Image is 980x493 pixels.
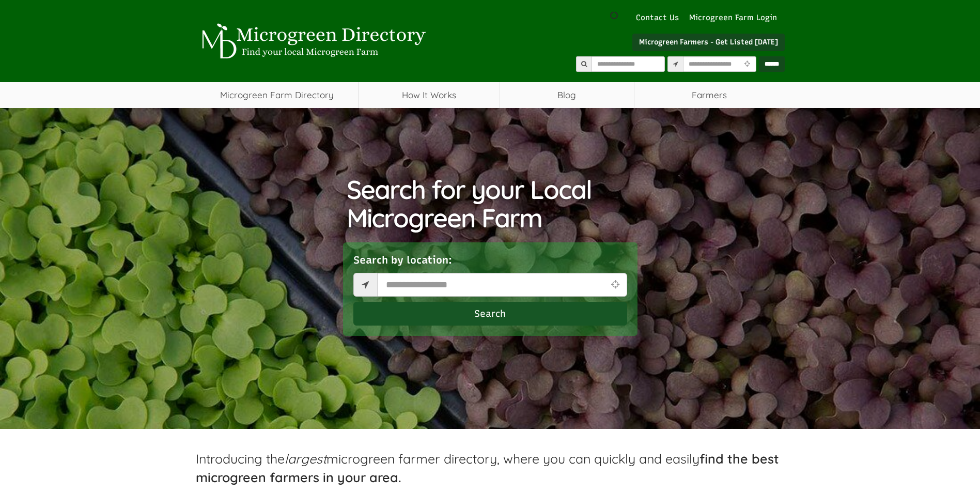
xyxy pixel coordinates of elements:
a: How It Works [359,82,500,108]
em: largest [285,451,326,467]
span: Introducing the microgreen farmer directory, where you can quickly and easily [196,451,779,485]
i: Use Current Location [608,280,621,289]
a: Microgreen Farm Login [689,12,782,23]
a: Microgreen Farm Directory [196,82,359,108]
a: Microgreen Farmers - Get Listed [DATE] [632,34,785,51]
strong: find the best microgreen farmers in your area. [196,451,779,485]
a: Contact Us [631,12,684,23]
button: Search [353,302,627,326]
img: Microgreen Directory [196,23,428,59]
i: Use Current Location [742,61,753,68]
h1: Search for your Local Microgreen Farm [347,175,633,232]
span: Farmers [634,82,785,108]
label: Search by location: [353,253,452,268]
a: Blog [500,82,634,108]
